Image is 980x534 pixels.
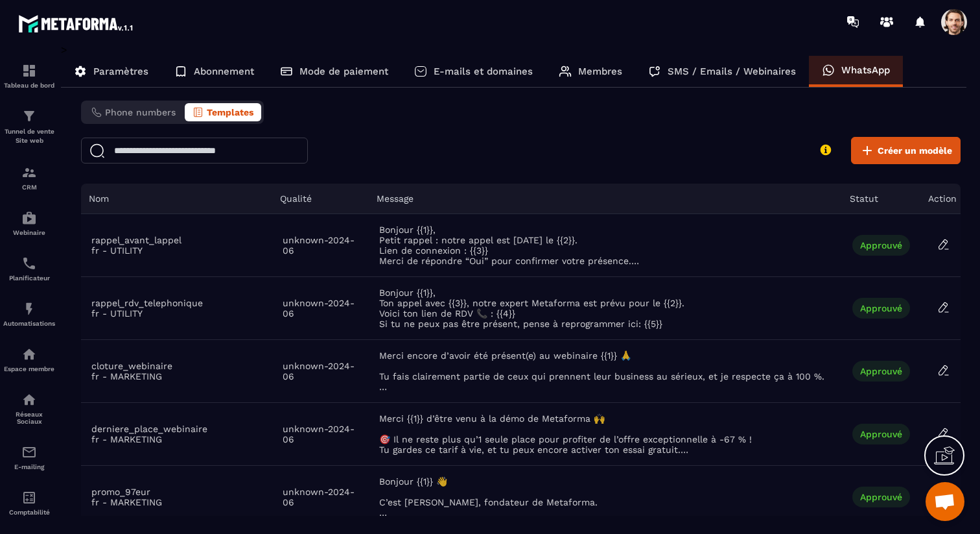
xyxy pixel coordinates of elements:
p: Webinaire [3,229,55,236]
img: formation [21,108,37,124]
a: emailemailE-mailing [3,435,55,480]
img: automations [21,301,37,317]
span: Bonjour {{1}}, Ton appel avec {{3}}, notre expert Metaforma est prévu pour le {{2}}. Voici ton li... [379,287,832,329]
p: SMS / Emails / Webinaires [668,66,796,77]
td: derniere_place_webinaire fr - MARKETING [81,403,272,466]
th: Message [369,184,842,214]
p: E-mails et domaines [434,66,533,77]
a: automationsautomationsEspace membre [3,337,55,382]
span: Créer un modèle [878,144,952,157]
p: Abonnement [194,66,254,77]
a: Ouvrir le chat [926,482,964,521]
td: unknown-2024-06 [272,214,369,277]
span: Approuvé [852,487,910,507]
span: Bonjour {{1}} 👋 C’est [PERSON_NAME], fondateur de Metaforma. Je t’envoie ce message car on ouvre ... [379,476,832,518]
span: Approuvé [852,361,910,382]
img: email [21,444,37,460]
img: logo [18,12,135,35]
span: Merci {{1}} d’être venu à la démo de Metaforma 🙌 🎯 Il ne reste plus qu’1 seule place pour profite... [379,413,832,455]
span: Bonjour {{1}}, Petit rappel : notre appel est [DATE] le {{2}}. Lien de connexion : {{3}} Merci de... [379,225,832,266]
p: Tableau de bord [3,82,55,89]
img: formation [21,165,37,180]
a: automationsautomationsWebinaire [3,200,55,246]
span: Phone numbers [105,107,176,117]
img: automations [21,210,37,226]
p: Membres [578,66,622,77]
span: Approuvé [852,424,910,444]
th: Statut [842,184,920,214]
td: rappel_avant_lappel fr - UTILITY [81,214,272,277]
img: formation [21,63,37,79]
img: accountant [21,490,37,505]
th: Qualité [272,184,369,214]
p: CRM [3,184,55,191]
img: social-network [21,392,37,407]
p: Espace membre [3,365,55,372]
a: formationformationCRM [3,155,55,200]
p: E-mailing [3,463,55,470]
td: unknown-2024-06 [272,466,369,529]
th: Nom [81,184,272,214]
span: Approuvé [852,298,910,319]
td: promo_97eur fr - MARKETING [81,466,272,529]
button: Créer un modèle [851,137,961,164]
a: formationformationTableau de bord [3,53,55,99]
button: Templates [185,103,261,121]
img: automations [21,346,37,362]
span: Templates [207,107,253,117]
a: accountantaccountantComptabilité [3,480,55,526]
p: Mode de paiement [299,66,388,77]
td: unknown-2024-06 [272,277,369,340]
button: Phone numbers [84,103,183,121]
p: Réseaux Sociaux [3,411,55,425]
a: formationformationTunnel de vente Site web [3,99,55,155]
td: cloture_webinaire fr - MARKETING [81,340,272,403]
img: scheduler [21,256,37,271]
th: Action [920,184,961,214]
p: Comptabilité [3,509,55,516]
span: Merci encore d’avoir été présent(e) au webinaire {{1}} 🙏 Tu fais clairement partie de ceux qui pr... [379,350,832,392]
p: Paramètres [93,66,148,77]
a: schedulerschedulerPlanificateur [3,246,55,291]
td: unknown-2024-06 [272,403,369,466]
p: WhatsApp [841,64,890,76]
p: Automatisations [3,320,55,327]
td: unknown-2024-06 [272,340,369,403]
p: Tunnel de vente Site web [3,127,55,145]
p: Planificateur [3,274,55,282]
a: automationsautomationsAutomatisations [3,291,55,337]
a: social-networksocial-networkRéseaux Sociaux [3,382,55,435]
span: Approuvé [852,235,910,256]
td: rappel_rdv_telephonique fr - UTILITY [81,277,272,340]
